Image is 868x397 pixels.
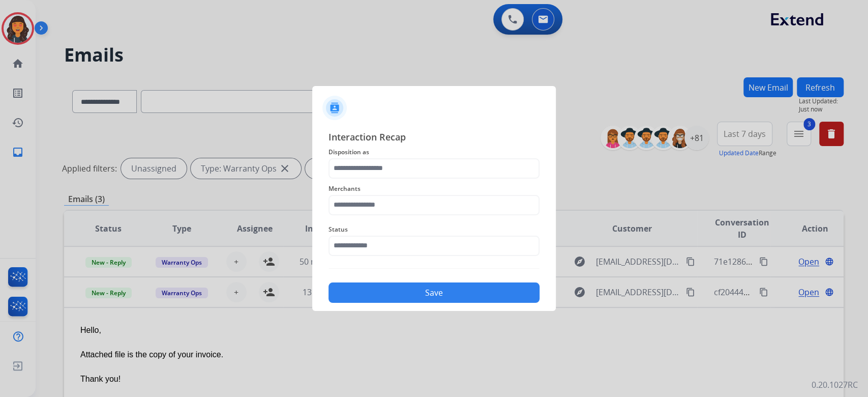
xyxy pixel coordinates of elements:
span: Disposition as [328,146,540,158]
button: Save [328,282,540,303]
img: contactIcon [322,96,347,120]
span: Status [328,223,540,236]
span: Interaction Recap [328,130,540,146]
img: contact-recap-line.svg [328,268,540,269]
p: 0.20.1027RC [812,379,858,391]
span: Merchants [328,183,540,195]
